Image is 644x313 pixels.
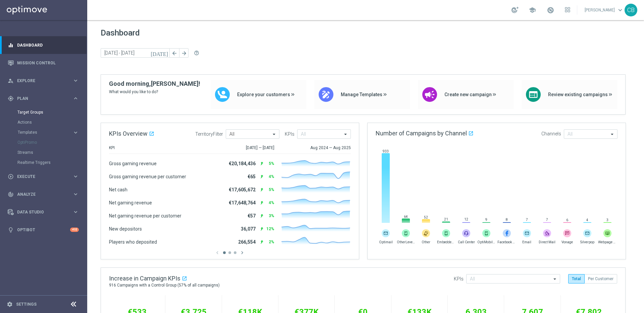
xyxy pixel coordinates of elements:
button: play_circle_outline Execute keyboard_arrow_right [7,174,79,179]
div: Mission Control [8,54,79,72]
div: Target Groups [17,107,87,117]
a: Streams [17,150,70,155]
div: OptiPromo [17,137,87,147]
i: gps_fixed [8,96,14,102]
i: keyboard_arrow_right [72,77,79,84]
span: Plan [17,97,72,101]
button: lightbulb Optibot +10 [7,227,79,233]
button: Templates keyboard_arrow_right [17,130,79,135]
div: Dashboard [8,36,79,54]
div: Templates [17,127,87,137]
i: lightbulb [8,227,14,233]
a: Actions [17,120,70,125]
button: Data Studio keyboard_arrow_right [7,209,79,215]
i: keyboard_arrow_right [72,95,79,102]
span: keyboard_arrow_down [616,6,624,14]
div: Data Studio [8,209,72,215]
div: Templates [18,130,72,134]
div: Optibot [8,221,79,239]
div: Analyze [8,191,72,197]
i: settings [7,301,13,307]
div: CB [625,4,637,16]
i: keyboard_arrow_right [72,129,79,136]
span: school [529,6,536,14]
div: Plan [8,96,72,102]
a: Target Groups [17,110,70,115]
button: person_search Explore keyboard_arrow_right [7,78,79,83]
button: gps_fixed Plan keyboard_arrow_right [7,96,79,101]
i: play_circle_outline [8,174,14,180]
i: keyboard_arrow_right [72,209,79,215]
span: Analyze [17,192,72,196]
i: keyboard_arrow_right [72,191,79,197]
button: equalizer Dashboard [7,43,79,48]
i: equalizer [8,42,14,48]
span: Execute [17,175,72,179]
a: Optibot [17,221,70,239]
div: Execute [8,174,72,180]
a: [PERSON_NAME]keyboard_arrow_down [584,5,625,15]
a: Settings [16,302,37,306]
button: Mission Control [7,60,79,66]
div: Actions [17,117,87,127]
a: Realtime Triggers [17,160,70,165]
div: Streams [17,147,87,158]
a: Mission Control [17,54,79,72]
div: +10 [70,228,79,232]
span: Templates [18,130,66,134]
div: Realtime Triggers [17,158,87,168]
span: Data Studio [17,210,72,214]
i: person_search [8,78,14,84]
i: track_changes [8,191,14,197]
a: Dashboard [17,36,79,54]
button: track_changes Analyze keyboard_arrow_right [7,192,79,197]
span: Explore [17,79,72,83]
i: keyboard_arrow_right [72,173,79,180]
div: Explore [8,78,72,84]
